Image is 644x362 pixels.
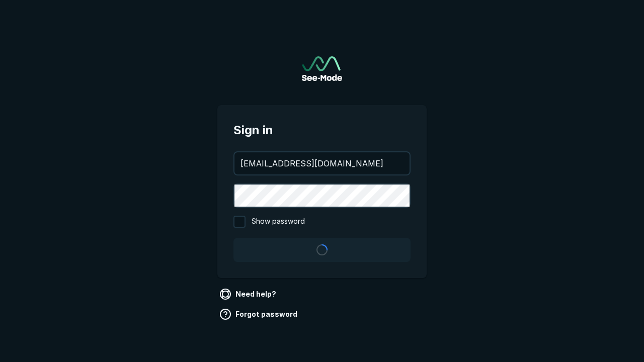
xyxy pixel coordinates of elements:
input: your@email.com [234,152,410,174]
span: Sign in [233,121,411,139]
img: See-Mode Logo [302,56,342,81]
a: Need help? [217,286,280,302]
span: Show password [252,216,305,228]
a: Go to sign in [302,56,342,81]
a: Forgot password [217,306,301,322]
